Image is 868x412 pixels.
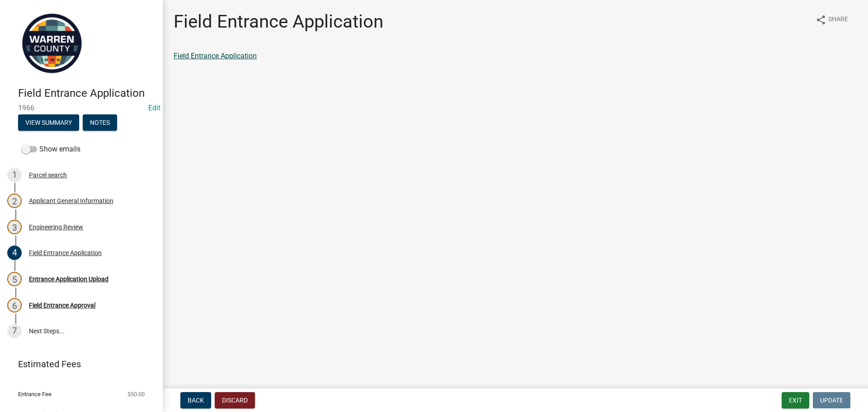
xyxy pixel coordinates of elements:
[215,392,255,408] button: Discard
[7,194,22,208] div: 2
[7,272,22,286] div: 5
[83,114,117,131] button: Notes
[22,144,80,155] label: Show emails
[29,250,102,256] div: Field Entrance Application
[7,298,22,313] div: 6
[7,220,22,234] div: 3
[29,224,83,230] div: Engineering Review
[813,392,850,408] button: Update
[174,52,257,60] a: Field Entrance Application
[29,302,95,308] div: Field Entrance Approval
[18,119,79,127] wm-modal-confirm: Summary
[7,324,22,338] div: 7
[174,11,383,33] h1: Field Entrance Application
[820,397,843,404] span: Update
[816,14,826,25] i: share
[127,391,145,397] span: $50.00
[782,392,809,408] button: Exit
[188,397,204,404] span: Back
[29,172,67,178] div: Parcel search
[828,14,848,25] span: Share
[808,11,855,28] button: shareShare
[7,355,148,373] a: Estimated Fees
[18,87,156,100] h4: Field Entrance Application
[83,119,117,127] wm-modal-confirm: Notes
[180,392,211,408] button: Back
[148,104,160,112] wm-modal-confirm: Edit Application Number
[18,391,52,397] span: Entrance Fee
[18,104,145,112] span: 1966
[29,276,108,282] div: Entrance Application Upload
[7,168,22,182] div: 1
[148,104,160,112] a: Edit
[29,198,113,204] div: Applicant General Information
[18,9,86,77] img: Warren County, Iowa
[18,114,79,131] button: View Summary
[7,246,22,260] div: 4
